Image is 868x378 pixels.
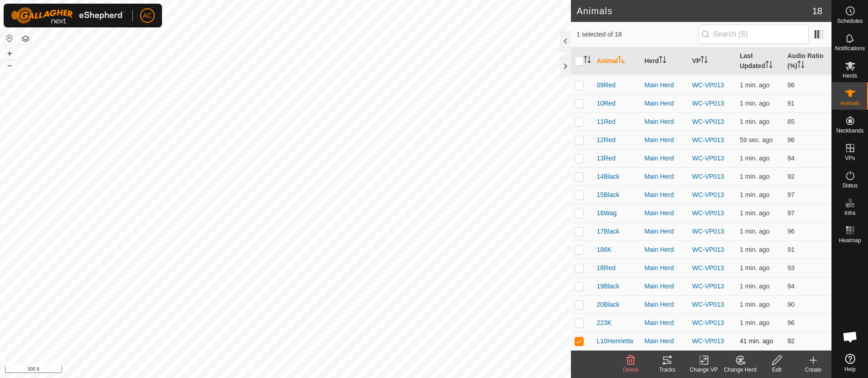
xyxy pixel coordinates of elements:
span: 90 [787,301,795,308]
span: L10Henrietta [596,336,633,346]
input: Search (S) [698,25,809,44]
div: Main Herd [644,282,685,291]
div: Main Herd [644,135,685,145]
span: 96 [787,136,795,144]
div: Main Herd [644,263,685,273]
span: Heatmap [839,238,861,243]
span: Aug 29, 2025, 10:20 AM [740,191,769,198]
button: Reset Map [4,33,15,44]
span: 18 [812,4,822,18]
span: Aug 29, 2025, 10:20 AM [740,173,769,180]
span: 11Red [596,117,615,127]
span: Notifications [835,46,865,51]
span: 96 [787,81,795,89]
a: WC-VP013 [692,136,724,144]
span: 16Wag [596,208,617,218]
span: Aug 29, 2025, 10:20 AM [740,154,769,162]
div: Main Herd [644,190,685,200]
p-sorticon: Activate to sort [797,62,805,69]
div: Tracks [649,366,685,374]
span: 91 [787,246,795,253]
span: 13Red [596,154,615,163]
span: Aug 29, 2025, 10:20 AM [740,282,769,290]
p-sorticon: Activate to sort [618,57,625,64]
div: Create [795,366,831,374]
div: Main Herd [644,80,685,90]
span: Aug 29, 2025, 10:20 AM [740,246,769,253]
span: Aug 29, 2025, 10:20 AM [740,136,773,144]
span: Aug 29, 2025, 10:20 AM [740,319,769,326]
a: Contact Us [294,366,321,374]
span: Neckbands [836,128,863,133]
th: VP [688,48,736,75]
th: Last Updated [736,48,784,75]
span: Aug 29, 2025, 10:20 AM [740,209,769,217]
span: Infra [844,210,855,216]
img: Gallagher Logo [11,7,125,24]
a: WC-VP013 [692,154,724,162]
span: 97 [787,209,795,217]
span: 09Red [596,80,615,90]
div: Main Herd [644,336,685,346]
span: 94 [787,282,795,290]
span: Herds [842,73,857,79]
a: WC-VP013 [692,209,724,217]
div: Main Herd [644,208,685,218]
span: 85 [787,118,795,125]
button: – [4,60,15,71]
div: Main Herd [644,99,685,108]
h2: Animals [576,5,812,16]
p-sorticon: Activate to sort [765,62,773,69]
a: Open chat [837,323,864,351]
p-sorticon: Activate to sort [701,57,708,64]
span: 12Red [596,135,615,145]
a: WC-VP013 [692,301,724,308]
span: 10Red [596,99,615,108]
button: Map Layers [20,33,31,44]
button: + [4,48,15,59]
a: WC-VP013 [692,81,724,89]
div: Change Herd [722,366,758,374]
span: Delete [623,367,639,373]
span: 19Black [596,282,619,291]
div: Main Herd [644,227,685,236]
p-sorticon: Activate to sort [584,57,591,64]
div: Main Herd [644,300,685,309]
span: 18Red [596,263,615,273]
a: WC-VP013 [692,173,724,180]
a: WC-VP013 [692,246,724,253]
span: 96 [787,228,795,235]
span: 20Black [596,300,619,309]
span: 96 [787,319,795,326]
span: 14Black [596,172,619,181]
div: Main Herd [644,245,685,255]
span: Help [844,367,856,372]
a: Help [832,350,868,376]
span: 15Black [596,190,619,200]
div: Main Herd [644,154,685,163]
span: 94 [787,154,795,162]
th: Audio Ratio (%) [784,48,831,75]
div: Main Herd [644,172,685,181]
a: WC-VP013 [692,264,724,272]
a: WC-VP013 [692,337,724,345]
span: Aug 29, 2025, 10:20 AM [740,118,769,125]
a: WC-VP013 [692,282,724,290]
span: Animals [840,101,860,106]
span: Aug 29, 2025, 10:20 AM [740,264,769,272]
div: Main Herd [644,318,685,328]
a: WC-VP013 [692,100,724,107]
span: Aug 29, 2025, 10:20 AM [740,100,769,107]
p-sorticon: Activate to sort [659,57,666,64]
a: WC-VP013 [692,118,724,125]
span: Status [842,183,858,188]
a: WC-VP013 [692,319,724,326]
th: Animal [593,48,641,75]
span: 97 [787,191,795,198]
span: 223K [596,318,612,328]
span: Aug 29, 2025, 10:20 AM [740,301,769,308]
a: WC-VP013 [692,191,724,198]
span: 17Black [596,227,619,236]
span: 92 [787,337,795,345]
span: Aug 29, 2025, 10:20 AM [740,81,769,89]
